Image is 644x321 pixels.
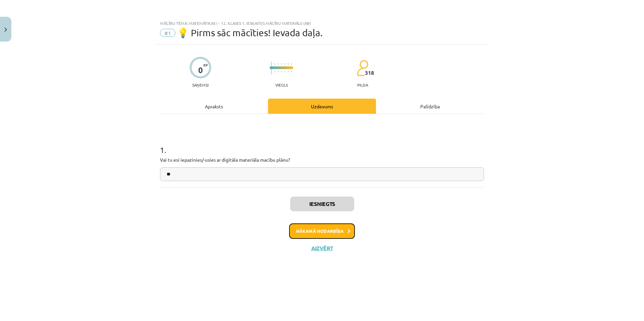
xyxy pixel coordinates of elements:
img: icon-short-line-57e1e144782c952c97e751825c79c345078a6d821885a25fce030b3d8c18986b.svg [281,63,282,65]
h1: 1 . [160,133,484,154]
img: icon-short-line-57e1e144782c952c97e751825c79c345078a6d821885a25fce030b3d8c18986b.svg [274,71,275,72]
div: Mācību tēma: Matemātikas i - 12. klases 1. ieskaites mācību materiāls (ab) [160,21,484,25]
img: icon-short-line-57e1e144782c952c97e751825c79c345078a6d821885a25fce030b3d8c18986b.svg [278,63,278,65]
span: #1 [160,29,175,37]
p: Vai tu esi iepazinies/-usies ar digitāla materiāla macību plānu? [160,156,484,163]
img: icon-short-line-57e1e144782c952c97e751825c79c345078a6d821885a25fce030b3d8c18986b.svg [274,63,275,65]
img: icon-short-line-57e1e144782c952c97e751825c79c345078a6d821885a25fce030b3d8c18986b.svg [281,71,282,72]
span: XP [203,63,208,67]
img: icon-short-line-57e1e144782c952c97e751825c79c345078a6d821885a25fce030b3d8c18986b.svg [291,63,292,65]
img: students-c634bb4e5e11cddfef0936a35e636f08e4e9abd3cc4e673bd6f9a4125e45ecb1.svg [357,60,368,76]
img: icon-close-lesson-0947bae3869378f0d4975bcd49f059093ad1ed9edebbc8119c70593378902aed.svg [4,28,7,32]
img: icon-short-line-57e1e144782c952c97e751825c79c345078a6d821885a25fce030b3d8c18986b.svg [291,71,292,72]
img: icon-short-line-57e1e144782c952c97e751825c79c345078a6d821885a25fce030b3d8c18986b.svg [288,71,288,72]
div: Uzdevums [268,99,376,114]
span: 💡 Pirms sāc mācīties! Ievada daļa. [177,27,323,38]
span: 318 [365,70,374,76]
img: icon-short-line-57e1e144782c952c97e751825c79c345078a6d821885a25fce030b3d8c18986b.svg [288,63,288,65]
img: icon-short-line-57e1e144782c952c97e751825c79c345078a6d821885a25fce030b3d8c18986b.svg [278,71,278,72]
p: Saņemsi [190,83,211,87]
div: Palīdzība [376,99,484,114]
div: Apraksts [160,99,268,114]
img: icon-long-line-d9ea69661e0d244f92f715978eff75569469978d946b2353a9bb055b3ed8787d.svg [271,61,272,74]
div: 0 [198,65,203,75]
p: Viegls [275,83,288,87]
button: Nākamā nodarbība [289,223,355,239]
button: Iesniegts [290,197,354,211]
p: pilda [357,83,368,87]
button: Aizvērt [309,245,335,252]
